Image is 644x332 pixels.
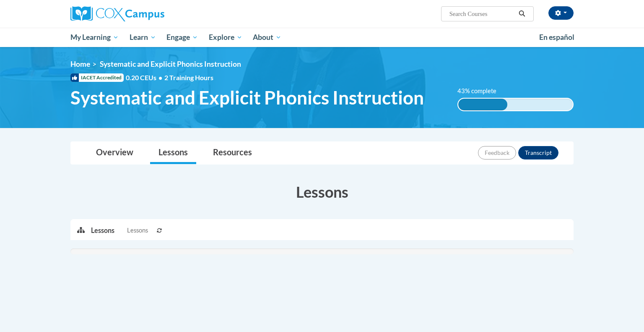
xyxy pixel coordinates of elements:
[449,9,516,19] input: Search Courses
[127,226,148,235] span: Lessons
[150,142,196,164] a: Lessons
[65,28,124,47] a: My Learning
[124,28,161,47] a: Learn
[161,28,203,47] a: Engage
[458,99,508,110] div: 43% complete
[203,28,248,47] a: Explore
[58,28,586,47] div: Main menu
[88,142,142,164] a: Overview
[158,73,162,81] span: •
[457,86,506,96] label: 43% complete
[70,73,124,82] span: IACET Accredited
[100,60,241,68] span: Systematic and Explicit Phonics Instruction
[70,86,424,109] span: Systematic and Explicit Phonics Instruction
[248,28,287,47] a: About
[164,73,213,81] span: 2 Training Hours
[130,32,156,42] span: Learn
[70,6,164,21] img: Cox Campus
[70,6,230,21] a: Cox Campus
[70,32,119,42] span: My Learning
[548,6,574,20] button: Account Settings
[70,181,574,202] h3: Lessons
[166,32,198,42] span: Engage
[518,146,558,159] button: Transcript
[205,142,260,164] a: Resources
[91,226,114,235] p: Lessons
[209,32,242,42] span: Explore
[126,73,164,82] span: 0.20 CEUs
[253,32,281,42] span: About
[516,9,528,19] button: Search
[539,33,574,42] span: En español
[70,60,90,68] a: Home
[478,146,516,159] button: Feedback
[534,29,580,46] a: En español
